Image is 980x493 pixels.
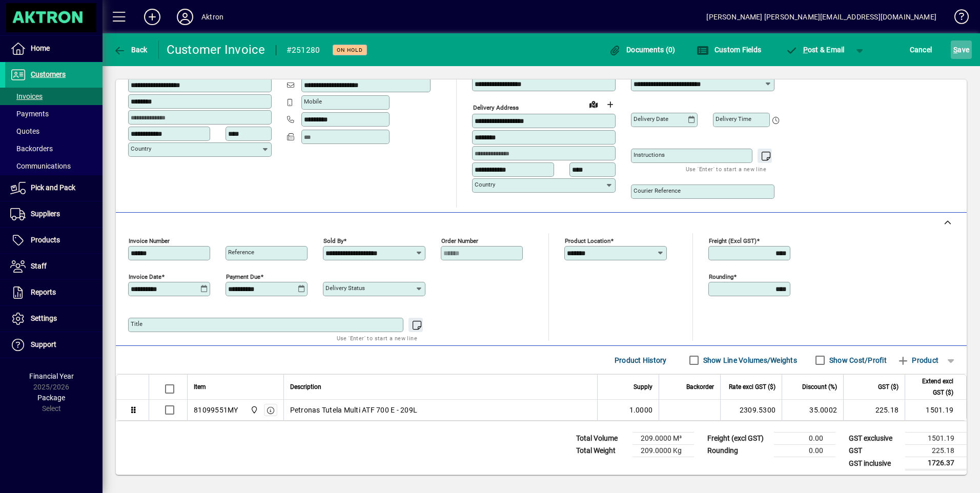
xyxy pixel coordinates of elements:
[686,381,714,393] span: Backorder
[694,40,764,59] button: Custom Fields
[5,306,103,332] a: Settings
[31,183,75,192] span: Pick and Pack
[10,145,53,153] span: Backorders
[194,381,206,393] span: Item
[10,92,43,100] span: Invoices
[827,355,887,365] label: Show Cost/Profit
[785,46,845,54] span: ost & Email
[843,400,905,420] td: 225.18
[774,433,835,445] td: 0.00
[5,105,103,122] a: Payments
[565,237,610,244] mat-label: Product location
[10,162,71,170] span: Communications
[702,445,774,457] td: Rounding
[136,8,169,26] button: Add
[31,70,66,78] span: Customers
[907,40,935,59] button: Cancel
[201,9,223,25] div: Aktron
[774,445,835,457] td: 0.00
[31,262,47,270] span: Staff
[634,151,665,158] mat-label: Instructions
[167,42,266,58] div: Customer Invoice
[337,47,363,53] span: On hold
[615,352,667,368] span: Product History
[287,42,320,58] div: #251280
[844,445,905,457] td: GST
[5,280,103,305] a: Reports
[709,273,733,280] mat-label: Rounding
[634,115,668,122] mat-label: Delivery date
[31,288,56,296] span: Reports
[131,145,151,152] mat-label: Country
[634,381,652,393] span: Supply
[702,433,774,445] td: Freight (excl GST)
[131,320,142,327] mat-label: Title
[10,127,39,135] span: Quotes
[571,445,632,457] td: Total Weight
[5,254,103,279] a: Staff
[129,237,170,244] mat-label: Invoice number
[697,46,761,54] span: Custom Fields
[31,236,60,244] span: Products
[325,284,365,292] mat-label: Delivery status
[947,2,967,35] a: Knowledge Base
[37,394,65,402] span: Package
[5,201,103,227] a: Suppliers
[103,40,159,59] app-page-header-button: Back
[5,122,103,140] a: Quotes
[5,157,103,175] a: Communications
[5,88,103,105] a: Invoices
[226,273,260,280] mat-label: Payment due
[709,237,757,244] mat-label: Freight (excl GST)
[290,381,321,393] span: Description
[782,400,843,420] td: 35.0002
[475,181,495,188] mat-label: Country
[31,210,60,218] span: Suppliers
[905,433,967,445] td: 1501.19
[905,445,967,457] td: 225.18
[602,96,618,113] button: Choose address
[729,381,775,393] span: Rate excl GST ($)
[29,372,74,380] span: Financial Year
[290,405,418,415] span: Petronas Tutela Multi ATF 700 E - 209L
[194,405,238,415] div: 81099551MY
[5,175,103,201] a: Pick and Pack
[585,96,602,112] a: View on map
[10,110,49,118] span: Payments
[632,433,694,445] td: 209.0000 M³
[727,405,775,415] div: 2309.5300
[634,187,681,194] mat-label: Courier Reference
[5,140,103,157] a: Backorders
[844,457,905,470] td: GST inclusive
[5,36,103,61] a: Home
[323,237,343,244] mat-label: Sold by
[248,404,259,416] span: Central
[169,8,201,26] button: Profile
[610,351,671,369] button: Product History
[606,40,678,59] button: Documents (0)
[31,314,57,322] span: Settings
[951,40,972,59] button: Save
[897,352,938,368] span: Product
[609,46,676,54] span: Documents (0)
[571,433,632,445] td: Total Volume
[892,351,944,369] button: Product
[905,400,966,420] td: 1501.19
[304,98,322,105] mat-label: Mobile
[5,332,103,358] a: Support
[31,340,56,348] span: Support
[111,40,150,59] button: Back
[910,42,932,58] span: Cancel
[686,163,766,175] mat-hint: Use 'Enter' to start a new line
[629,405,653,415] span: 1.0000
[31,44,50,52] span: Home
[129,273,161,280] mat-label: Invoice date
[802,381,837,393] span: Discount (%)
[113,46,148,54] span: Back
[844,433,905,445] td: GST exclusive
[441,237,478,244] mat-label: Order number
[911,376,953,398] span: Extend excl GST ($)
[701,355,797,365] label: Show Line Volumes/Weights
[228,249,254,256] mat-label: Reference
[780,40,850,59] button: Post & Email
